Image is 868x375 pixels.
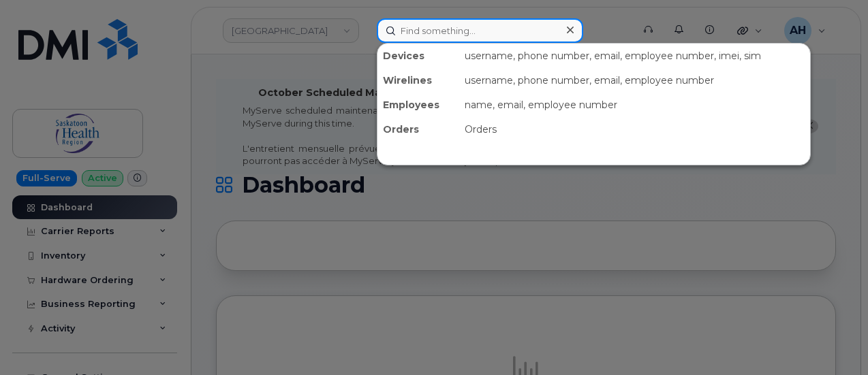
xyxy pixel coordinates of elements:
[377,44,459,68] div: Devices
[377,68,459,93] div: Wirelines
[459,93,810,117] div: name, email, employee number
[459,68,810,93] div: username, phone number, email, employee number
[809,316,858,365] iframe: Messenger Launcher
[377,93,459,117] div: Employees
[459,44,810,68] div: username, phone number, email, employee number, imei, sim
[459,117,810,142] div: Orders
[377,117,459,142] div: Orders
